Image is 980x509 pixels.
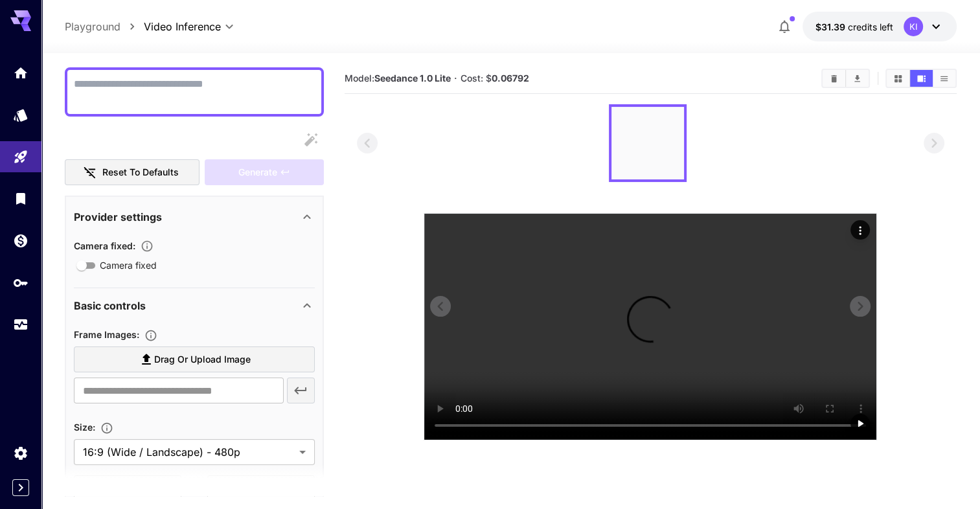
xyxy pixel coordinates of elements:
button: Reset to defaults [65,159,199,186]
div: KI [904,17,923,36]
div: Home [13,65,28,81]
span: credits left [848,21,893,32]
button: Show media in list view [933,70,955,87]
span: Cost: $ [461,73,529,84]
p: · [454,71,457,86]
b: 0.06792 [492,73,529,84]
b: Seedance 1.0 Lite [374,73,451,84]
div: Play video [850,414,870,433]
div: Playground [13,149,28,165]
button: Expand sidebar [12,479,29,496]
button: Clear All [823,70,845,87]
div: API Keys [13,275,28,291]
span: Camera fixed [100,258,157,272]
button: $31.39163KI [803,12,957,41]
span: Camera fixed : [74,240,135,251]
label: Drag or upload image [74,346,315,373]
div: Provider settings [74,201,315,232]
span: Video Inference [144,19,221,34]
button: Adjust the dimensions of the generated image by specifying its width and height in pixels, or sel... [95,422,119,435]
span: Model: [345,73,451,84]
button: Show media in video view [910,70,933,87]
div: Actions [850,220,870,240]
div: Library [13,190,28,207]
div: Settings [13,445,28,461]
span: Drag or upload image [154,352,251,368]
div: Models [13,107,28,123]
p: Basic controls [74,298,146,313]
div: Clear AllDownload All [821,69,870,88]
div: Usage [13,317,28,333]
div: Show media in grid viewShow media in video viewShow media in list view [885,69,957,88]
span: 16:9 (Wide / Landscape) - 480p [83,444,294,460]
span: Size : [74,422,95,433]
div: Wallet [13,232,28,249]
span: $31.39 [815,21,848,32]
img: 8A6ifAAAAAGSURBVAMA8vIDwesDsxkAAAAASUVORK5CYII= [611,107,684,179]
div: Basic controls [74,290,315,321]
button: Download All [846,70,869,87]
nav: breadcrumb [65,19,144,34]
div: $31.39163 [815,20,893,34]
button: Show media in grid view [887,70,909,87]
p: Provider settings [74,209,162,225]
span: Frame Images : [74,329,139,340]
button: Upload frame images. [139,329,163,342]
a: Playground [65,19,120,34]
